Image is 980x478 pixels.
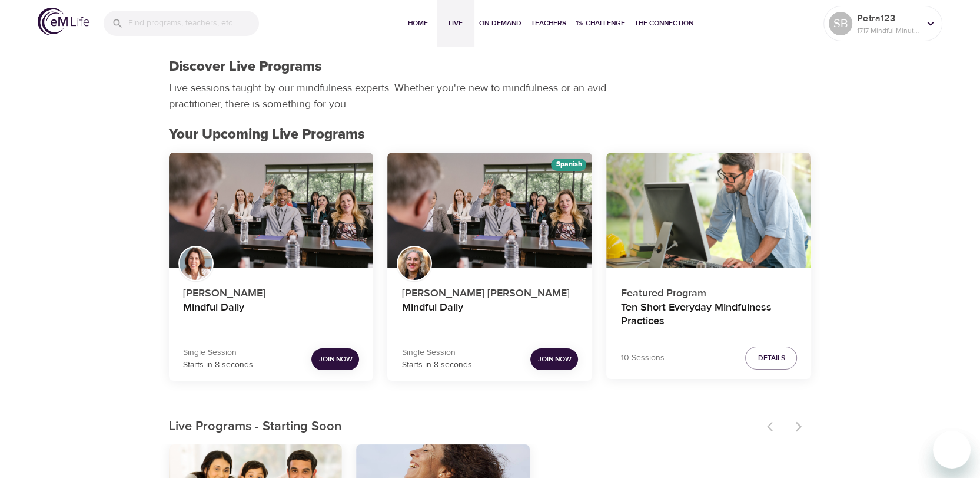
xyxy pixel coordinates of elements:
[829,12,852,35] div: SB
[606,153,811,268] button: Ten Short Everyday Mindfulness Practices
[537,353,571,365] span: Join Now
[620,281,797,301] p: Featured Program
[404,17,432,29] span: Home
[479,17,521,29] span: On-Demand
[311,348,359,370] button: Join Now
[441,17,470,29] span: Live
[401,347,471,359] p: Single Session
[169,417,760,437] p: Live Programs - Starting Soon
[318,353,352,365] span: Join Now
[634,17,693,29] span: The Connection
[758,352,785,364] span: Details
[745,347,797,370] button: Details
[620,301,797,329] h4: Ten Short Everyday Mindfulness Practices
[183,359,253,371] p: Starts in 8 seconds
[183,281,360,301] p: [PERSON_NAME]
[531,17,566,29] span: Teachers
[169,153,374,268] button: Mindful Daily
[620,352,664,364] p: 10 Sessions
[387,153,592,268] button: Mindful Daily
[576,17,625,29] span: 1% Challenge
[551,159,586,171] div: The episodes in this programs will be in Spanish
[857,11,919,25] p: Petra123
[933,431,971,469] iframe: Button to launch messaging window
[169,58,322,75] h1: Discover Live Programs
[401,359,471,371] p: Starts in 8 seconds
[183,301,360,329] h4: Mindful Daily
[401,301,578,329] h4: Mindful Daily
[38,8,89,35] img: logo
[530,348,578,370] button: Join Now
[183,347,253,359] p: Single Session
[401,281,578,301] p: [PERSON_NAME] [PERSON_NAME]
[169,126,812,143] h2: Your Upcoming Live Programs
[857,25,919,36] p: 1717 Mindful Minutes
[169,80,610,112] p: Live sessions taught by our mindfulness experts. Whether you're new to mindfulness or an avid pra...
[128,11,259,36] input: Find programs, teachers, etc...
